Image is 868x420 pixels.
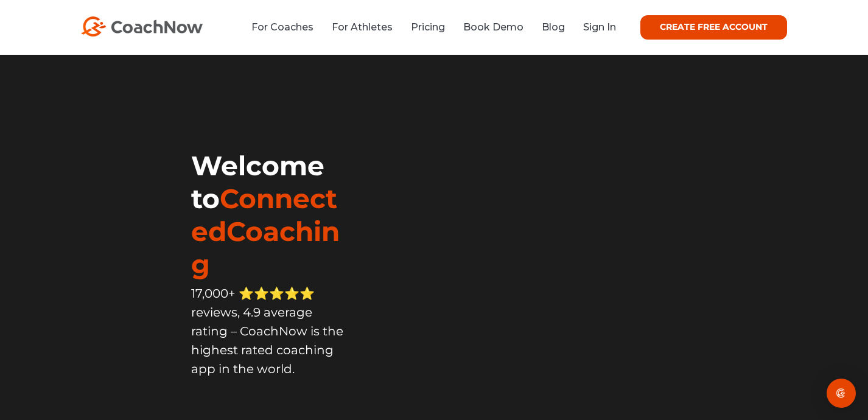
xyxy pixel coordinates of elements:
span: 17,000+ ⭐️⭐️⭐️⭐️⭐️ reviews, 4.9 average rating – CoachNow is the highest rated coaching app in th... [191,286,343,376]
a: For Athletes [332,21,393,33]
img: CoachNow Logo [81,16,203,37]
a: For Coaches [251,21,313,33]
div: Open Intercom Messenger [827,379,856,408]
a: Book Demo [463,21,523,33]
a: Pricing [411,21,445,33]
h1: Welcome to [191,149,347,281]
a: CREATE FREE ACCOUNT [640,15,787,40]
a: Sign In [583,21,616,33]
span: ConnectedCoaching [191,182,340,281]
a: Blog [542,21,565,33]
